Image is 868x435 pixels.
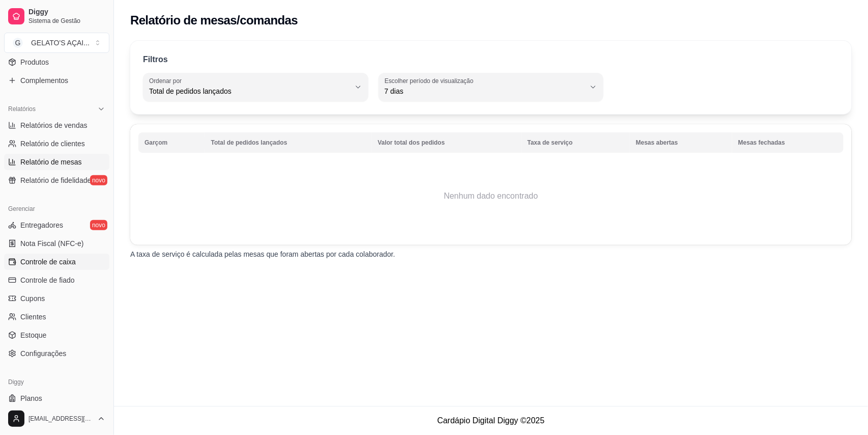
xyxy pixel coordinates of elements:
a: Configurações [4,345,109,362]
span: Relatórios de vendas [20,120,88,130]
label: Escolher período de visualização [385,76,477,85]
h2: Relatório de mesas/comandas [130,12,298,29]
span: Controle de caixa [20,257,76,267]
span: Nota Fiscal (NFC-e) [20,238,83,249]
a: Entregadoresnovo [4,217,109,233]
th: Mesas abertas [630,132,732,153]
td: Nenhum dado encontrado [138,155,844,237]
button: Escolher período de visualização7 dias [379,73,604,101]
a: Controle de fiado [4,272,109,288]
span: Controle de fiado [20,275,75,285]
a: Produtos [4,54,109,70]
a: Cupons [4,290,109,307]
span: Relatório de mesas [20,157,82,167]
span: Estoque [20,330,46,340]
a: Relatório de mesas [4,154,109,170]
p: A taxa de serviço é calculada pelas mesas que foram abertas por cada colaborador. [130,249,852,259]
span: Relatório de fidelidade [20,175,91,185]
a: Planos [4,390,109,406]
div: GELATO'S AÇAI ... [31,38,90,48]
a: Clientes [4,309,109,325]
a: Relatórios de vendas [4,117,109,133]
a: Relatório de clientes [4,135,109,152]
a: Relatório de fidelidadenovo [4,172,109,188]
th: Taxa de serviço [522,132,630,153]
button: Select a team [4,33,109,53]
th: Garçom [138,132,205,153]
span: G [13,38,23,48]
a: DiggySistema de Gestão [4,4,109,29]
span: Complementos [20,75,68,86]
span: Produtos [20,57,49,67]
span: Configurações [20,348,66,359]
div: Diggy [4,374,109,390]
span: [EMAIL_ADDRESS][DOMAIN_NAME] [28,415,93,423]
span: Total de pedidos lançados [149,86,350,96]
span: Planos [20,393,42,403]
span: 7 dias [385,86,586,96]
span: Sistema de Gestão [28,17,105,25]
span: Cupons [20,293,45,304]
footer: Cardápio Digital Diggy © 2025 [114,406,868,435]
div: Gerenciar [4,201,109,217]
a: Estoque [4,327,109,343]
button: Ordenar porTotal de pedidos lançados [143,73,368,101]
span: Relatório de clientes [20,139,85,149]
th: Valor total dos pedidos [371,132,521,153]
span: Diggy [28,8,105,17]
span: Clientes [20,312,46,322]
button: [EMAIL_ADDRESS][DOMAIN_NAME] [4,406,109,431]
span: Entregadores [20,220,63,230]
p: Filtros [143,53,168,66]
span: Relatórios [8,105,36,113]
th: Mesas fechadas [732,132,844,153]
a: Nota Fiscal (NFC-e) [4,235,109,252]
a: Controle de caixa [4,254,109,270]
a: Complementos [4,72,109,89]
th: Total de pedidos lançados [205,132,372,153]
label: Ordenar por [149,76,185,85]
